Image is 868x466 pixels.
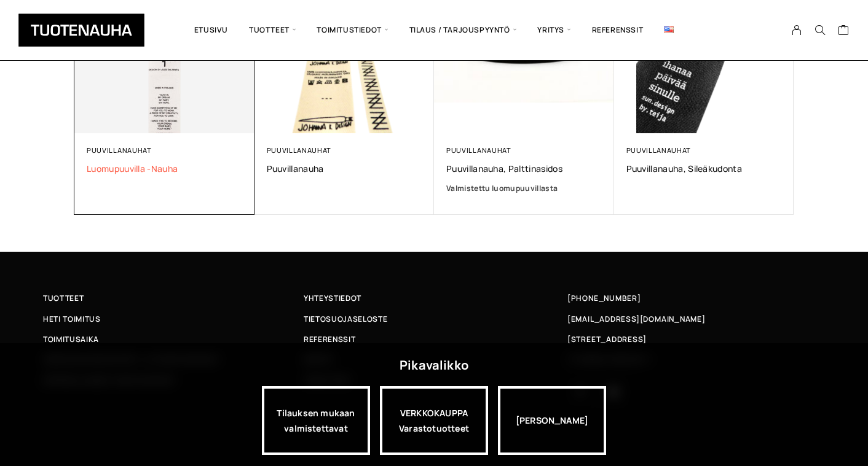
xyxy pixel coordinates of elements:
a: [EMAIL_ADDRESS][DOMAIN_NAME] [567,313,706,325]
a: Etusivu [184,9,239,51]
a: [PHONE_NUMBER] [567,292,641,305]
a: Yhteystiedot [304,292,564,305]
a: Puuvillanauhat [87,146,152,155]
a: Puuvillanauha, sileäkudonta [626,163,782,174]
a: Puuvillanauhat [626,146,692,155]
a: Puuvillanauhat [267,146,332,155]
button: Search [808,25,832,36]
span: Yhteystiedot [304,292,361,305]
span: Valmistettu luomupuuvillasta [446,183,558,193]
span: Toimitusaika [43,333,99,346]
span: Referenssit [304,333,355,346]
a: Heti toimitus [43,313,304,325]
div: VERKKOKAUPPA Varastotuotteet [380,386,488,455]
a: Puuvillanauha [267,163,422,174]
a: Cart [838,24,850,39]
a: Toimitusaika [43,333,304,346]
a: Luomupuuvilla -nauha [87,163,242,174]
span: Yritys [527,9,581,51]
span: Tuotteet [239,9,306,51]
a: Referenssit [582,9,654,51]
span: Tuotteet [43,292,84,305]
a: Valmistettu luomupuuvillasta [446,182,602,195]
span: Tietosuojaseloste [304,313,387,325]
span: Tilaus / Tarjouspyyntö [399,9,527,51]
a: Tuotteet [43,292,304,305]
a: VERKKOKAUPPAVarastotuotteet [380,386,488,455]
a: Tietosuojaseloste [304,313,564,325]
span: [STREET_ADDRESS] [567,333,646,346]
a: Puuvillanauhat [446,146,511,155]
div: Pikavalikko [400,354,468,376]
img: Tuotenauha Oy [18,14,144,47]
a: Referenssit [304,333,564,346]
a: Tilauksen mukaan valmistettavat [262,386,370,455]
div: [PERSON_NAME] [498,386,606,455]
a: Puuvillanauha, palttinasidos [446,163,602,174]
span: Toimitustiedot [306,9,398,51]
img: English [664,26,674,33]
a: My Account [785,25,809,36]
span: Heti toimitus [43,313,101,325]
